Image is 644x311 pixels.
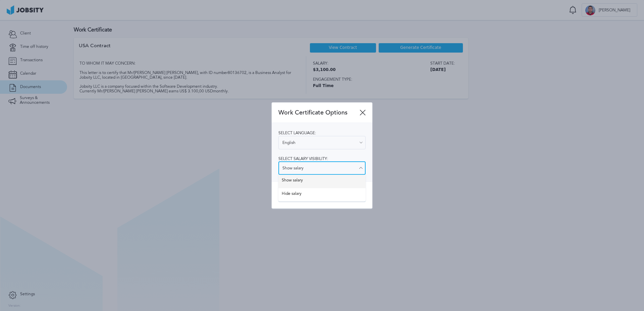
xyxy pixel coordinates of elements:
[278,109,360,116] span: Work Certificate Options
[282,191,362,198] span: Hide salary
[278,188,366,202] button: Download
[278,131,316,135] span: Select language:
[282,178,362,185] span: Show salary
[278,156,328,161] span: Select salary visibility:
